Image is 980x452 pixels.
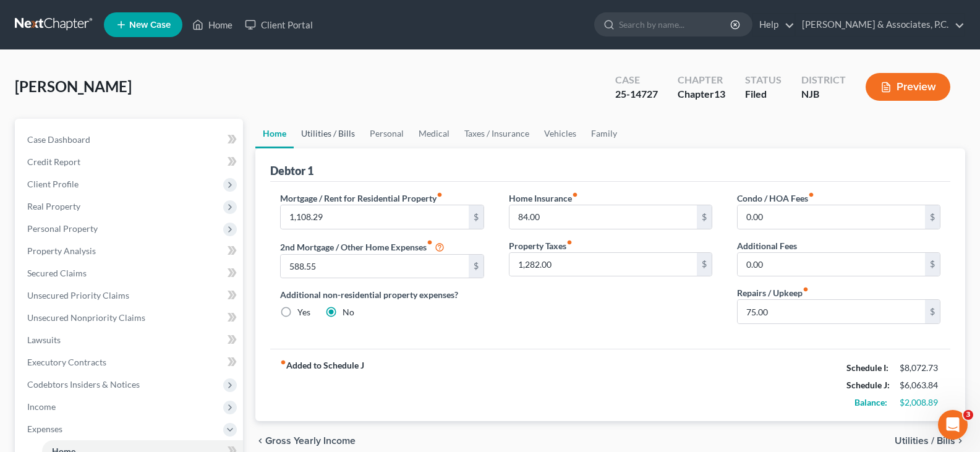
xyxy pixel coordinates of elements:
a: Help [753,14,795,36]
strong: Added to Schedule J [280,359,364,411]
div: District [801,73,846,87]
span: Codebtors Insiders & Notices [27,379,140,390]
iframe: Intercom live chat [938,410,968,440]
a: Home [255,119,294,148]
span: Personal Property [27,223,98,234]
div: $ [469,205,484,229]
a: Credit Report [17,151,243,173]
a: [PERSON_NAME] & Associates, P.C. [796,14,965,36]
a: Utilities / Bills [294,119,362,148]
strong: Schedule J: [846,380,890,390]
a: Lawsuits [17,329,243,351]
div: Filed [745,87,782,101]
label: No [343,306,354,318]
input: -- [509,253,697,276]
a: Client Portal [239,14,319,36]
a: Family [584,119,624,148]
a: Unsecured Priority Claims [17,284,243,307]
div: Chapter [678,87,725,101]
span: New Case [129,20,171,30]
label: Additional non-residential property expenses? [280,288,484,301]
a: Medical [411,119,457,148]
a: Secured Claims [17,262,243,284]
input: -- [738,205,925,229]
a: Executory Contracts [17,351,243,373]
label: 2nd Mortgage / Other Home Expenses [280,239,445,254]
label: Property Taxes [509,239,573,252]
a: Home [186,14,239,36]
label: Home Insurance [509,192,578,205]
input: -- [738,253,925,276]
div: NJB [801,87,846,101]
div: Case [615,73,658,87]
span: Unsecured Nonpriority Claims [27,312,145,323]
label: Mortgage / Rent for Residential Property [280,192,443,205]
a: Unsecured Nonpriority Claims [17,307,243,329]
a: Taxes / Insurance [457,119,537,148]
div: $ [697,205,712,229]
i: chevron_left [255,436,265,446]
span: Lawsuits [27,335,61,345]
i: fiber_manual_record [566,239,573,245]
span: Gross Yearly Income [265,436,356,446]
strong: Schedule I: [846,362,888,373]
i: fiber_manual_record [280,359,286,365]
i: fiber_manual_record [437,192,443,198]
div: $ [925,205,940,229]
i: fiber_manual_record [808,192,814,198]
div: $ [697,253,712,276]
i: fiber_manual_record [803,286,809,292]
span: Expenses [27,424,62,434]
input: -- [281,255,468,278]
label: Additional Fees [737,239,797,252]
label: Condo / HOA Fees [737,192,814,205]
strong: Balance: [854,397,887,407]
button: Utilities / Bills chevron_right [895,436,965,446]
span: Client Profile [27,179,79,189]
span: Secured Claims [27,268,87,278]
div: Status [745,73,782,87]
a: Personal [362,119,411,148]
span: Property Analysis [27,245,96,256]
span: [PERSON_NAME] [15,77,132,95]
button: Preview [866,73,950,101]
span: Utilities / Bills [895,436,955,446]
div: $ [925,300,940,323]
span: Case Dashboard [27,134,90,145]
input: -- [738,300,925,323]
div: Chapter [678,73,725,87]
span: Unsecured Priority Claims [27,290,129,301]
a: Vehicles [537,119,584,148]
span: 13 [714,88,725,100]
input: Search by name... [619,13,732,36]
input: -- [509,205,697,229]
span: 3 [963,410,973,420]
a: Property Analysis [17,240,243,262]
a: Case Dashboard [17,129,243,151]
div: $6,063.84 [900,379,940,391]
i: fiber_manual_record [572,192,578,198]
label: Yes [297,306,310,318]
i: fiber_manual_record [427,239,433,245]
button: chevron_left Gross Yearly Income [255,436,356,446]
div: $ [469,255,484,278]
span: Income [27,401,56,412]
span: Real Property [27,201,80,211]
div: Debtor 1 [270,163,313,178]
div: $ [925,253,940,276]
span: Credit Report [27,156,80,167]
span: Executory Contracts [27,357,106,367]
label: Repairs / Upkeep [737,286,809,299]
div: $2,008.89 [900,396,940,409]
i: chevron_right [955,436,965,446]
div: $8,072.73 [900,362,940,374]
input: -- [281,205,468,229]
div: 25-14727 [615,87,658,101]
